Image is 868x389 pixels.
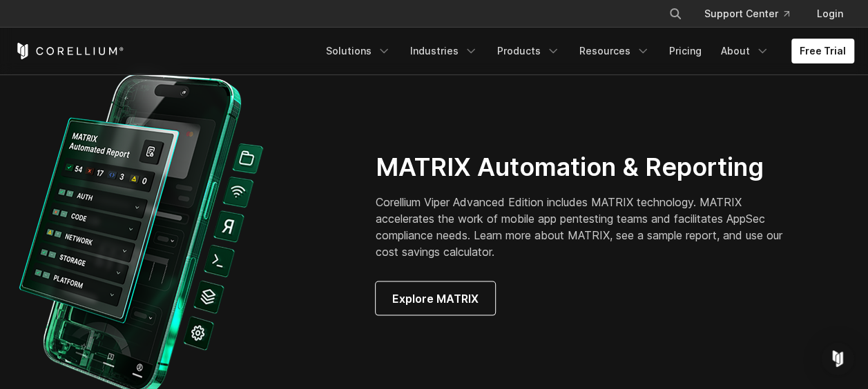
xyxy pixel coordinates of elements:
h2: MATRIX Automation & Reporting [376,152,802,183]
a: Solutions [318,39,399,63]
button: Search [663,1,688,26]
a: Pricing [661,39,710,63]
a: Support Center [693,1,800,26]
a: About [713,39,778,63]
div: Navigation Menu [318,39,854,63]
div: Navigation Menu [652,1,854,26]
div: Open Intercom Messenger [821,342,854,375]
a: Corellium Home [15,43,124,59]
span: Explore MATRIX [392,290,479,307]
a: Free Trial [791,39,854,63]
a: Login [806,1,854,26]
a: Products [489,39,568,63]
a: Industries [402,39,486,63]
a: Resources [571,39,658,63]
p: Corellium Viper Advanced Edition includes MATRIX technology. MATRIX accelerates the work of mobil... [376,194,802,260]
a: Explore MATRIX [376,282,495,315]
